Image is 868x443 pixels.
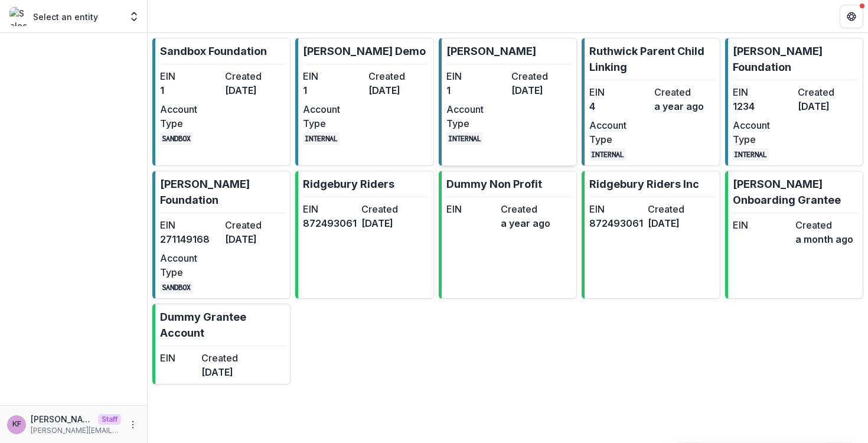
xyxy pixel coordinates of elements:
button: More [126,418,140,432]
dd: a year ago [501,216,550,230]
dd: a year ago [654,99,714,113]
a: Ruthwick Parent Child LinkingEIN4Createda year agoAccount TypeINTERNAL [582,38,720,166]
button: Get Help [840,5,863,28]
a: [PERSON_NAME] DemoEIN1Created[DATE]Account TypeINTERNAL [295,38,433,166]
dt: EIN [733,85,793,99]
dd: [DATE] [201,365,238,379]
dd: [DATE] [368,83,429,97]
dt: EIN [446,69,507,83]
dt: Account Type [160,251,220,279]
dt: EIN [446,202,496,216]
a: [PERSON_NAME]EIN1Created[DATE]Account TypeINTERNAL [439,38,577,166]
a: [PERSON_NAME] FoundationEIN1234Created[DATE]Account TypeINTERNAL [725,38,863,166]
dd: [DATE] [798,99,858,113]
a: Sandbox FoundationEIN1Created[DATE]Account TypeSANDBOX [152,38,291,166]
dt: Account Type [303,102,363,131]
dt: EIN [160,69,220,83]
code: INTERNAL [733,148,769,161]
p: [PERSON_NAME] Foundation [733,43,858,75]
code: INTERNAL [589,148,626,161]
p: [PERSON_NAME] [446,43,536,59]
dt: EIN [303,69,363,83]
p: Ridgebury Riders Inc [589,176,699,192]
dt: Created [654,85,714,99]
dd: a month ago [795,232,853,246]
dt: Created [511,69,572,83]
p: Dummy Grantee Account [160,309,285,341]
code: SANDBOX [160,132,192,145]
p: Sandbox Foundation [160,43,267,59]
dt: Created [225,218,285,232]
dd: 1234 [733,99,793,113]
dd: [DATE] [225,83,285,97]
dt: Created [361,202,415,216]
dt: Created [795,218,853,232]
a: Ridgebury Riders IncEIN872493061Created[DATE] [582,171,720,299]
p: Select an entity [33,11,98,23]
dd: 4 [589,99,650,113]
div: Kyle Ford [12,421,21,428]
a: Dummy Non ProfitEINCreateda year ago [439,171,577,299]
dd: [DATE] [511,83,572,97]
p: [PERSON_NAME] Onboarding Grantee [733,176,858,208]
dd: [DATE] [361,216,415,230]
dt: Created [225,69,285,83]
dt: EIN [160,218,220,232]
p: [PERSON_NAME] [31,413,93,425]
dt: EIN [303,202,357,216]
dt: Created [648,202,701,216]
code: SANDBOX [160,281,192,294]
dt: Account Type [589,118,650,146]
dd: 271149168 [160,232,220,246]
dt: EIN [733,218,791,232]
a: [PERSON_NAME] FoundationEIN271149168Created[DATE]Account TypeSANDBOX [152,171,291,299]
dt: Account Type [160,102,220,131]
dt: Account Type [446,102,507,131]
code: INTERNAL [446,132,483,145]
dd: 872493061 [303,216,357,230]
dt: EIN [160,351,197,365]
p: [PERSON_NAME] Demo [303,43,426,59]
p: Ridgebury Riders [303,176,394,192]
p: Staff [98,414,121,425]
button: Open entity switcher [126,5,142,28]
dd: 1 [303,83,363,97]
p: [PERSON_NAME][EMAIL_ADDRESS][DOMAIN_NAME] [31,425,121,436]
p: [PERSON_NAME] Foundation [160,176,285,208]
dd: 1 [160,83,220,97]
p: Dummy Non Profit [446,176,542,192]
dd: [DATE] [648,216,701,230]
dt: Account Type [733,118,793,146]
img: Select an entity [9,7,28,26]
dd: 1 [446,83,507,97]
p: Ruthwick Parent Child Linking [589,43,714,75]
dt: EIN [589,202,643,216]
dt: EIN [589,85,650,99]
dd: [DATE] [225,232,285,246]
dt: Created [368,69,429,83]
dd: 872493061 [589,216,643,230]
a: Ridgebury RidersEIN872493061Created[DATE] [295,171,433,299]
dt: Created [501,202,550,216]
a: Dummy Grantee AccountEINCreated[DATE] [152,304,291,385]
dt: Created [798,85,858,99]
a: [PERSON_NAME] Onboarding GranteeEINCreateda month ago [725,171,863,299]
code: INTERNAL [303,132,340,145]
dt: Created [201,351,238,365]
